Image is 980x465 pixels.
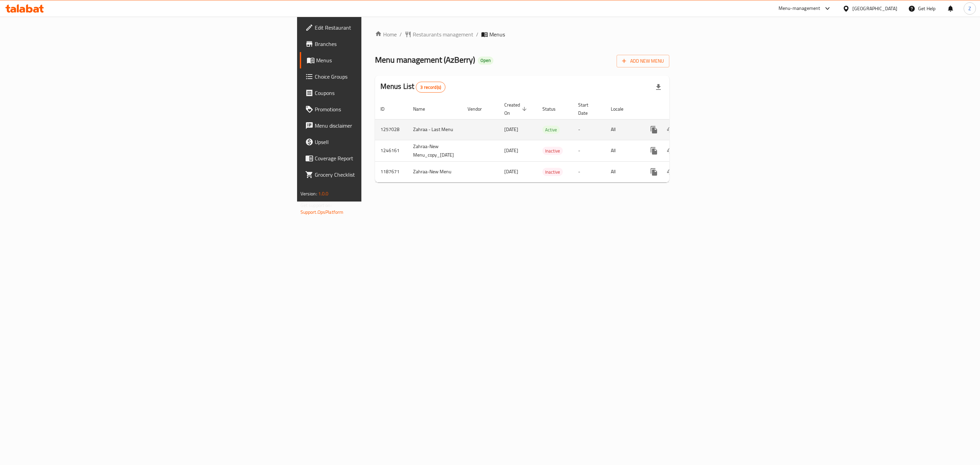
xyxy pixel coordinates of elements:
[315,73,455,81] span: Choice Groups
[316,56,455,64] span: Menus
[315,154,455,162] span: Coverage Report
[605,140,640,161] td: All
[617,55,669,67] button: Add New Menu
[662,143,679,159] button: Change Status
[478,58,493,63] span: Open
[315,23,455,32] span: Edit Restaurant
[375,52,475,67] span: Menu management ( AzBerry )
[300,117,461,134] a: Menu disclaimer
[318,189,329,198] span: 1.0.0
[315,89,455,97] span: Coupons
[646,143,662,159] button: more
[300,68,461,85] a: Choice Groups
[542,168,563,176] span: Inactive
[968,5,971,12] span: Z
[416,84,445,91] span: 3 record(s)
[478,57,493,65] div: Open
[542,105,565,113] span: Status
[573,119,605,140] td: -
[542,147,563,155] span: Inactive
[605,119,640,140] td: All
[375,30,670,38] nav: breadcrumb
[300,189,317,198] span: Version:
[315,40,455,48] span: Branches
[605,161,640,182] td: All
[300,19,461,36] a: Edit Restaurant
[542,147,563,155] div: Inactive
[662,122,679,138] button: Change Status
[300,201,332,210] span: Get support on:
[315,122,455,130] span: Menu disclaimer
[504,125,518,134] span: [DATE]
[542,168,563,176] div: Inactive
[300,134,461,150] a: Upsell
[300,52,461,68] a: Menus
[650,79,667,95] div: Export file
[779,4,820,13] div: Menu-management
[375,99,717,182] table: enhanced table
[504,101,529,117] span: Created On
[380,81,445,93] h2: Menus List
[640,99,717,119] th: Actions
[622,57,664,65] span: Add New Menu
[542,126,560,134] span: Active
[646,122,662,138] button: more
[489,30,505,38] span: Menus
[662,164,679,180] button: Change Status
[504,167,518,176] span: [DATE]
[646,164,662,180] button: more
[504,146,518,155] span: [DATE]
[578,101,597,117] span: Start Date
[300,166,461,183] a: Grocery Checklist
[573,140,605,161] td: -
[315,138,455,146] span: Upsell
[300,101,461,117] a: Promotions
[611,105,632,113] span: Locale
[573,161,605,182] td: -
[468,105,491,113] span: Vendor
[416,82,445,93] div: Total records count
[300,150,461,166] a: Coverage Report
[476,30,478,38] li: /
[413,105,434,113] span: Name
[300,208,344,217] a: Support.OpsPlatform
[852,5,897,12] div: [GEOGRAPHIC_DATA]
[300,36,461,52] a: Branches
[315,171,455,179] span: Grocery Checklist
[315,105,455,113] span: Promotions
[380,105,393,113] span: ID
[300,85,461,101] a: Coupons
